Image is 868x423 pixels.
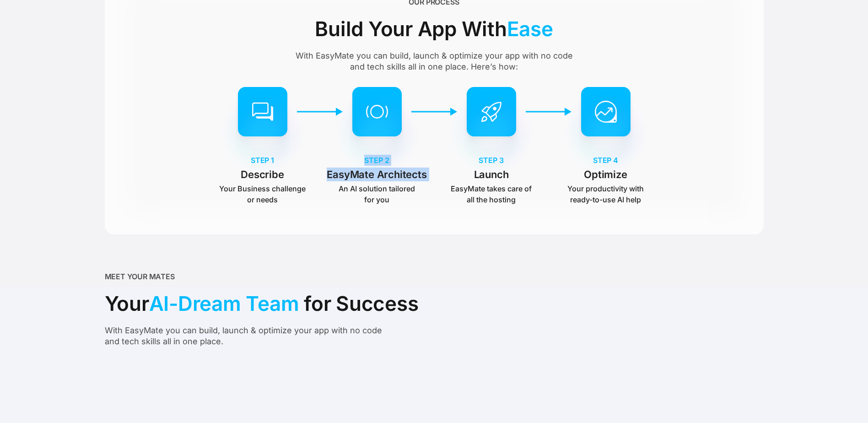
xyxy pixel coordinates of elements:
[315,13,553,45] div: Build Your App With
[149,287,299,320] span: AI-Dream Team
[105,287,419,320] div: Your
[105,271,175,282] div: MEET YOUR MATES
[304,287,418,320] span: for Success
[290,50,579,72] div: With EasyMate you can build, launch & optimize your app with no code and tech skills all in one p...
[105,325,394,347] div: With EasyMate you can build, launch & optimize your app with no code and tech skills all in one p...
[334,183,421,205] p: An AI solution tailored for you
[448,183,535,205] p: EasyMate takes care of all the hosting
[219,183,306,205] p: Your Business challenge or needs
[562,183,649,205] p: Your productivity with ready-to-use AI help
[507,13,553,45] span: Ease
[327,168,426,181] p: EasyMate Architects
